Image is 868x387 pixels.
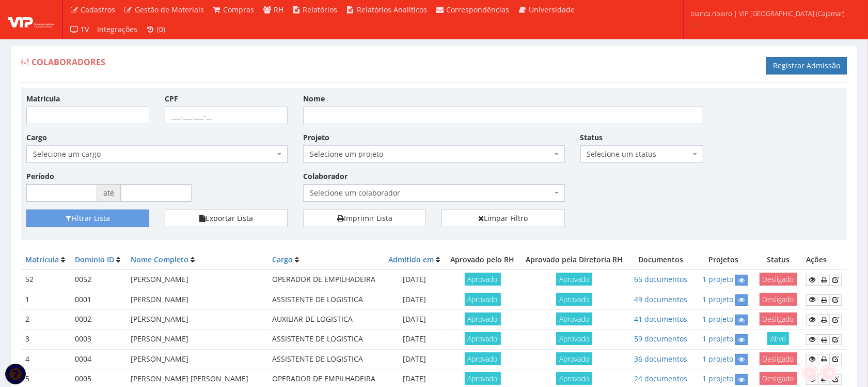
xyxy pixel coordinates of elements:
td: 2 [21,310,71,330]
a: 59 documentos [634,334,687,344]
span: Aprovado [556,352,592,365]
a: 36 documentos [634,354,687,364]
a: Registrar Admissão [766,57,847,75]
th: Documentos [629,250,692,270]
td: [PERSON_NAME] [127,290,268,309]
span: Desligado [760,312,797,325]
td: AUXILIAR DE LOGISTICA [268,310,383,330]
a: 1 projeto [702,294,733,304]
label: Matrícula [26,94,60,104]
td: 0052 [71,270,127,290]
a: 1 projeto [702,274,733,284]
th: Status [754,250,802,270]
td: ASSISTENTE DE LOGISTICA [268,349,383,369]
span: Aprovado [465,293,501,306]
td: ASSISTENTE DE LOGISTICA [268,290,383,309]
button: Filtrar Lista [26,210,149,227]
td: 1 [21,290,71,309]
a: 41 documentos [634,314,687,324]
span: Aprovado [556,332,592,345]
a: 1 projeto [702,374,733,383]
span: Desligado [760,273,797,286]
td: 0001 [71,290,127,309]
label: Status [580,132,603,143]
span: Selecione um projeto [303,145,564,163]
span: Aprovado [465,372,501,385]
a: 49 documentos [634,294,687,304]
th: Aprovado pelo RH [445,250,520,270]
span: Cadastros [81,5,116,14]
label: Cargo [26,132,47,143]
a: Imprimir Lista [303,210,426,227]
label: Colaborador [303,171,348,182]
td: 4 [21,349,71,369]
span: Gestão de Materiais [135,5,204,14]
td: 52 [21,270,71,290]
span: Relatórios Analíticos [357,5,427,14]
span: Aprovado [465,332,501,345]
td: ASSISTENTE DE LOGISTICA [268,330,383,349]
a: TV [66,20,93,39]
span: (0) [157,24,165,34]
th: Aprovado pela Diretoria RH [520,250,629,270]
a: (0) [142,20,170,39]
span: Aprovado [556,293,592,306]
a: Admitido em [388,255,434,264]
input: ___.___.___-__ [165,107,288,124]
span: Selecione um status [580,145,703,163]
span: bianca.ribeiro | VIP [GEOGRAPHIC_DATA] (Cajamar) [690,8,845,19]
span: Selecione um cargo [33,149,275,159]
a: Matrícula [25,255,59,264]
span: Desligado [760,293,797,306]
span: TV [81,24,89,34]
span: Integrações [98,24,138,34]
th: Projetos [692,250,754,270]
label: CPF [165,94,178,104]
td: 0003 [71,330,127,349]
img: logo [8,12,54,27]
td: 0002 [71,310,127,330]
td: [PERSON_NAME] [127,330,268,349]
td: [DATE] [383,290,445,309]
span: Aprovado [556,372,592,385]
a: Nome Completo [131,255,188,264]
td: [PERSON_NAME] [127,270,268,290]
span: Correspondências [447,5,510,14]
span: até [97,184,121,202]
a: Cargo [272,255,293,264]
span: Desligado [760,372,797,385]
td: [DATE] [383,349,445,369]
span: RH [274,5,283,14]
td: 0004 [71,349,127,369]
span: Aprovado [465,273,501,286]
span: Compras [224,5,255,14]
a: 24 documentos [634,374,687,383]
td: [PERSON_NAME] [127,349,268,369]
th: Ações [802,250,847,270]
span: Aprovado [556,273,592,286]
span: Colaboradores [31,56,105,68]
span: Relatórios [303,5,338,14]
span: Aprovado [465,352,501,365]
a: 1 projeto [702,314,733,324]
span: Selecione um status [587,149,690,159]
a: 1 projeto [702,354,733,364]
span: Selecione um colaborador [303,184,564,202]
span: Ativo [767,332,789,345]
label: Projeto [303,132,329,143]
a: Domínio ID [75,255,114,264]
span: Desligado [760,352,797,365]
td: 3 [21,330,71,349]
td: [DATE] [383,330,445,349]
span: Universidade [529,5,575,14]
label: Período [26,171,54,182]
td: [DATE] [383,310,445,330]
span: Aprovado [465,312,501,325]
span: Selecione um projeto [310,149,551,159]
a: 65 documentos [634,274,687,284]
span: Selecione um cargo [26,145,288,163]
label: Nome [303,94,325,104]
a: 1 projeto [702,334,733,344]
td: [DATE] [383,270,445,290]
button: Exportar Lista [165,210,288,227]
